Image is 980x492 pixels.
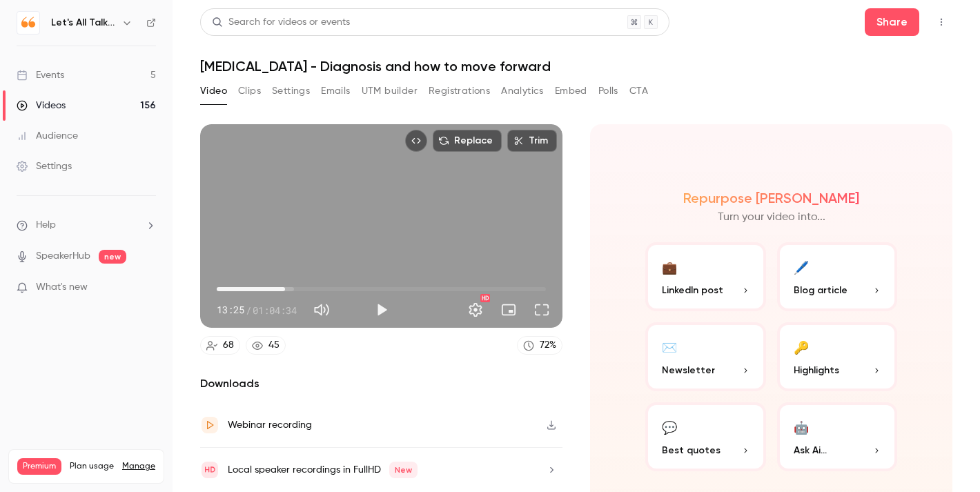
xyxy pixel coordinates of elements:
div: 72 % [540,338,556,353]
img: Let's All Talk Mental Health [17,12,39,34]
button: Mute [308,296,335,324]
div: 45 [268,338,280,353]
a: Manage [122,461,155,472]
span: Plan usage [70,461,114,472]
button: 🤖Ask Ai... [777,402,898,471]
span: Highlights [794,363,839,377]
div: Audience [17,129,78,143]
button: Emails [321,80,350,102]
span: What's new [36,280,88,295]
button: Embed video [405,130,427,152]
span: Newsletter [662,363,715,377]
span: Help [36,218,56,233]
div: Local speaker recordings in FullHD [228,462,418,478]
a: 72% [517,336,562,355]
button: 💼LinkedIn post [645,242,766,311]
button: CTA [629,80,648,102]
button: ✉️Newsletter [645,322,766,391]
span: LinkedIn post [662,283,723,297]
h6: Let's All Talk Mental Health [51,16,116,30]
span: New [389,462,418,478]
iframe: Noticeable Trigger [139,282,156,294]
button: Full screen [528,296,556,324]
div: Search for videos or events [212,15,350,30]
button: UTM builder [362,80,418,102]
button: Top Bar Actions [930,11,952,33]
div: 🖊️ [794,256,809,277]
div: 13:25 [217,303,297,317]
button: Play [368,296,395,324]
div: 🔑 [794,336,809,357]
div: 68 [223,338,234,353]
div: Settings [17,159,72,173]
div: 🤖 [794,416,809,437]
li: help-dropdown-opener [17,218,156,233]
div: 💼 [662,256,677,277]
button: Registrations [429,80,490,102]
span: 01:04:34 [253,303,297,317]
button: Clips [238,80,261,102]
button: Turn on miniplayer [495,296,522,324]
button: Replace [433,130,502,152]
button: 💬Best quotes [645,402,766,471]
button: 🖊️Blog article [777,242,898,311]
button: Trim [507,130,557,152]
span: Best quotes [662,443,721,457]
div: Videos [17,99,66,112]
button: Video [200,80,227,102]
div: HD [480,294,490,302]
a: 68 [200,336,240,355]
a: SpeakerHub [36,249,90,264]
button: Settings [462,296,489,324]
button: Embed [555,80,587,102]
div: Webinar recording [228,417,312,433]
button: Settings [272,80,310,102]
span: Premium [17,458,61,475]
button: Polls [598,80,618,102]
button: Share [865,8,919,36]
h1: [MEDICAL_DATA] - Diagnosis and how to move forward [200,58,952,75]
span: 13:25 [217,303,244,317]
span: Blog article [794,283,847,297]
h2: Downloads [200,375,562,392]
span: / [246,303,251,317]
h2: Repurpose [PERSON_NAME] [683,190,859,206]
a: 45 [246,336,286,355]
p: Turn your video into... [718,209,825,226]
span: new [99,250,126,264]
div: 💬 [662,416,677,437]
span: Ask Ai... [794,443,827,457]
button: Analytics [501,80,544,102]
button: 🔑Highlights [777,322,898,391]
div: ✉️ [662,336,677,357]
div: Events [17,68,64,82]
